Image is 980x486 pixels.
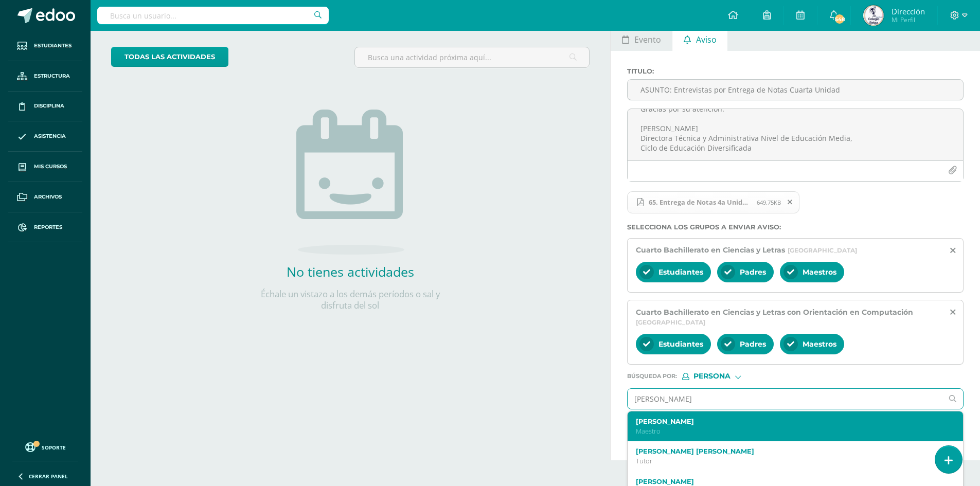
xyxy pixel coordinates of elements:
span: Remover archivo [781,196,799,208]
img: no_activities.png [296,110,404,255]
span: 65. Entrega de Notas 4a Unidad 2025.pdf [644,198,757,206]
span: Padres [740,267,766,277]
a: Asistencia [8,121,82,152]
div: [object Object] [682,373,759,380]
a: Estructura [8,61,82,92]
span: Estructura [34,72,70,80]
a: Mis cursos [8,152,82,182]
input: Titulo [628,80,963,100]
label: [PERSON_NAME] [636,478,941,485]
img: 32029dc60ddb205c76b9f4a405524308.png [863,5,884,26]
span: Mis cursos [34,163,67,171]
span: Aviso [696,27,717,52]
span: 548 [834,13,845,25]
p: Tutor [636,457,941,465]
input: Ej. Mario Galindo [628,389,942,409]
h2: No tienes actividades [247,263,453,280]
span: Maestros [803,339,836,349]
a: Evento [611,26,672,51]
label: [PERSON_NAME] [PERSON_NAME] [636,447,941,455]
span: Estudiantes [658,339,703,349]
span: Padres [740,339,766,349]
a: todas las Actividades [111,47,228,67]
span: Reportes [34,223,62,231]
span: Cuarto Bachillerato en Ciencias y Letras [636,245,785,255]
a: Aviso [672,26,727,51]
span: Evento [634,27,661,52]
span: Estudiantes [34,42,72,50]
label: Titulo : [627,67,964,75]
span: Búsqueda por : [627,373,677,379]
label: Selecciona los grupos a enviar aviso : [627,223,964,231]
a: Soporte [12,440,78,454]
span: Maestros [803,267,836,277]
span: 649.75KB [757,199,781,206]
span: Persona [693,373,730,379]
span: Mi Perfil [892,15,925,24]
a: Archivos [8,182,82,212]
label: [PERSON_NAME] [636,418,941,425]
textarea: ASUNTO: Entrevistas por Entrega de Notas Cuarta Unidad Estimados Padres de Familia: Reciban un sa... [628,109,963,160]
span: [GEOGRAPHIC_DATA] [636,318,705,326]
span: [GEOGRAPHIC_DATA] [788,246,857,254]
span: 65. Entrega de Notas 4a Unidad 2025.pdf [627,191,799,214]
span: Soporte [42,444,66,451]
p: Échale un vistazo a los demás períodos o sal y disfruta del sol [247,289,453,311]
span: Estudiantes [658,267,703,277]
span: Cerrar panel [29,473,68,480]
input: Busca un usuario... [97,7,329,24]
a: Disciplina [8,92,82,122]
span: Dirección [892,6,925,16]
span: Archivos [34,193,62,201]
p: Maestro [636,427,941,436]
span: Asistencia [34,132,66,140]
span: Cuarto Bachillerato en Ciencias y Letras con Orientación en Computación [636,308,913,317]
span: Disciplina [34,102,64,110]
input: Busca una actividad próxima aquí... [355,47,589,67]
a: Reportes [8,212,82,243]
a: Estudiantes [8,31,82,61]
